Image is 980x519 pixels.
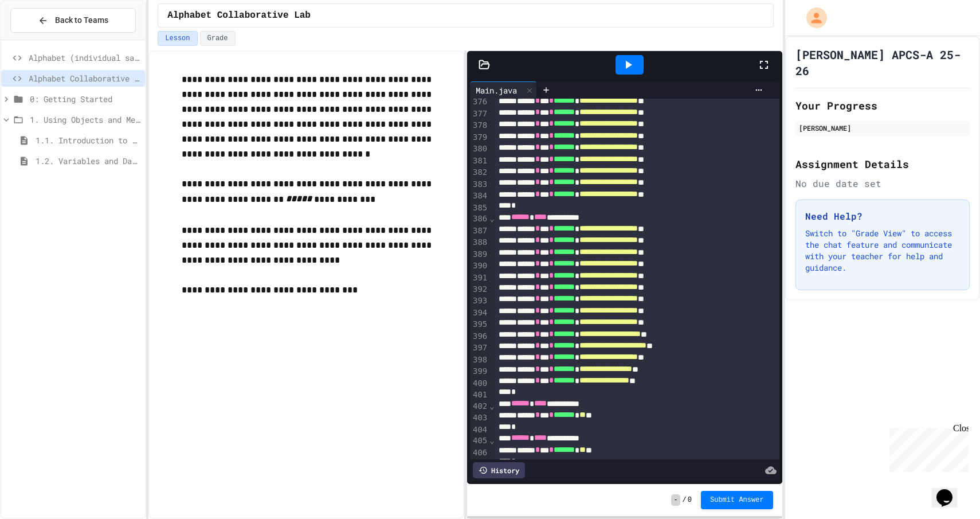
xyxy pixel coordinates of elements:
[30,93,140,105] span: 0: Getting Started
[158,31,197,46] button: Lesson
[470,378,489,389] div: 400
[470,120,489,131] div: 378
[470,132,489,143] div: 379
[701,491,773,509] button: Submit Answer
[29,72,140,84] span: Alphabet Collaborative Lab
[470,319,489,330] div: 395
[470,331,489,342] div: 396
[470,81,537,99] div: Main.java
[683,495,687,505] span: /
[805,228,960,274] p: Switch to "Grade View" to access the chat feature and communicate with your teacher for help and ...
[10,8,136,33] button: Back to Teams
[470,237,489,248] div: 388
[799,123,966,133] div: [PERSON_NAME]
[470,143,489,155] div: 380
[489,436,495,445] span: Fold line
[671,494,680,506] span: -
[470,295,489,307] div: 393
[470,167,489,178] div: 382
[36,134,140,146] span: 1.1. Introduction to Algorithms, Programming, and Compilers
[805,209,960,223] h3: Need Help?
[470,179,489,190] div: 383
[30,114,140,126] span: 1. Using Objects and Methods
[200,31,236,46] button: Grade
[795,156,970,172] h2: Assignment Details
[470,202,489,214] div: 385
[470,459,489,470] div: 407
[167,9,311,22] span: Alphabet Collaborative Lab
[932,473,969,508] iframe: chat widget
[470,366,489,377] div: 399
[710,495,764,505] span: Submit Answer
[36,155,140,167] span: 1.2. Variables and Data Types
[470,284,489,295] div: 392
[470,389,489,401] div: 401
[470,249,489,260] div: 389
[470,260,489,272] div: 390
[470,272,489,284] div: 391
[470,447,489,459] div: 406
[688,495,692,505] span: 0
[795,46,970,79] h1: [PERSON_NAME] APCS-A 25-26
[794,5,830,31] div: My Account
[55,14,108,26] span: Back to Teams
[470,225,489,237] div: 387
[5,5,79,73] div: Chat with us now!Close
[470,84,523,96] div: Main.java
[470,401,489,412] div: 402
[29,52,140,64] span: Alphabet (individual sandbox)
[470,190,489,202] div: 384
[473,462,525,478] div: History
[489,401,495,411] span: Fold line
[470,108,489,120] div: 377
[885,423,969,472] iframe: chat widget
[470,96,489,108] div: 376
[470,155,489,167] div: 381
[470,213,489,225] div: 386
[470,412,489,424] div: 403
[470,424,489,436] div: 404
[470,354,489,366] div: 398
[795,97,970,114] h2: Your Progress
[470,307,489,319] div: 394
[470,435,489,447] div: 405
[795,177,970,190] div: No due date set
[470,342,489,354] div: 397
[489,214,495,223] span: Fold line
